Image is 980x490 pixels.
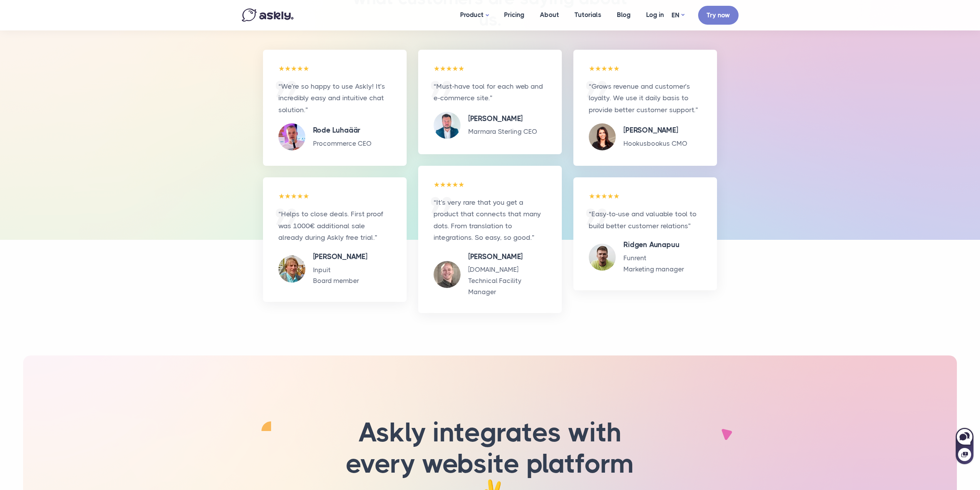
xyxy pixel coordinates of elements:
[589,81,702,116] p: “Grows revenue and customer’s loyalty. We use it daily basis to provide better customer support.”
[698,6,739,25] a: Try now
[468,264,546,298] p: [DOMAIN_NAME] Technical Facility Manager
[242,8,293,22] img: Askly
[278,208,391,244] p: “Helps to close deals. First proof was 1000€ additional sale already during Askly free trial.”
[672,10,684,21] a: EN
[955,426,974,465] iframe: Askly chat
[623,253,684,275] p: Funrent Marketing manager
[313,251,367,263] h5: [PERSON_NAME]
[589,208,702,232] p: “Easy-to-use and valuable tool to build better customer relations”
[623,138,687,149] p: Hookusbookus CMO
[468,113,537,125] h5: [PERSON_NAME]
[623,125,687,136] h5: [PERSON_NAME]
[468,126,537,137] p: Marmara Sterling CEO
[468,251,546,263] h5: [PERSON_NAME]
[313,138,372,149] p: Procommerce CEO
[313,125,372,136] h5: Rode Luhaäär
[278,81,391,116] p: “We’re so happy to use Askly! It’s incredibly easy and intuitive chat solution.”
[623,239,684,251] h5: Ridgen Aunapuu
[434,197,546,244] p: “It's very rare that you get a product that connects that many dots. From translation to integrat...
[313,264,367,287] p: Inpuit Board member
[434,81,546,104] p: “Must-have tool for each web and e-commerce site.”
